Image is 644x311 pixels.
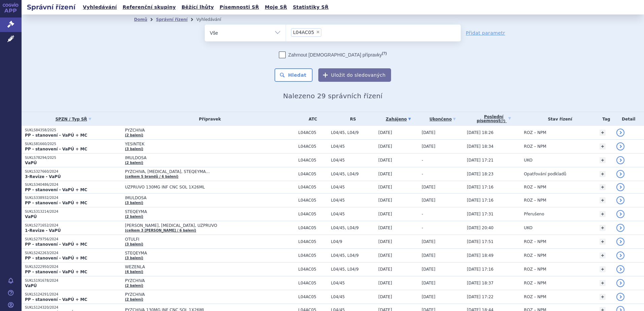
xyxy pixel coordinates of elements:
[378,144,392,149] span: [DATE]
[616,238,624,246] a: detail
[134,17,147,22] a: Domů
[331,253,375,258] span: L04/45, L04/9
[467,267,493,272] span: [DATE] 17:16
[331,130,375,135] span: L04/45, L04/9
[378,158,392,163] span: [DATE]
[600,197,606,203] a: +
[298,281,328,285] span: L04AC05
[316,30,320,34] span: ×
[524,185,546,189] span: ROZ – NPM
[616,224,624,232] a: detail
[293,30,314,35] span: L04AC05
[467,172,493,176] span: [DATE] 18:23
[378,253,392,258] span: [DATE]
[524,295,546,299] span: ROZ – NPM
[382,51,387,56] abbr: (?)
[25,209,122,214] p: SUKLS313214/2024
[422,253,436,258] span: [DATE]
[467,281,493,285] span: [DATE] 18:37
[331,267,375,272] span: L04/45, L04/9
[125,161,143,165] a: (2 balení)
[298,226,328,230] span: L04AC05
[125,223,293,228] span: [PERSON_NAME], [MEDICAL_DATA], UZPRUVO
[180,3,216,12] a: Běžící lhůty
[378,226,392,230] span: [DATE]
[156,17,188,22] a: Správní řízení
[616,279,624,287] a: detail
[422,198,436,203] span: [DATE]
[331,144,375,149] span: L04/45
[323,28,327,36] input: L04AC05
[25,161,37,165] strong: VaPÚ
[25,174,61,179] strong: 3-Revize - VaPÚ
[466,30,505,36] a: Přidat parametr
[378,295,392,299] span: [DATE]
[125,185,293,189] span: UZPRUVO 130MG INF CNC SOL 1X26ML
[422,226,423,230] span: -
[524,130,546,135] span: ROZ – NPM
[25,237,122,242] p: SUKLS279756/2024
[125,229,196,232] a: (celkem 3 [PERSON_NAME] / 6 balení)
[600,266,606,272] a: +
[524,172,567,176] span: Opatřování podkladů
[378,172,392,176] span: [DATE]
[524,253,546,258] span: ROZ – NPM
[298,239,328,244] span: L04AC05
[25,155,122,160] p: SUKLS78294/2025
[524,281,546,285] span: ROZ – NPM
[524,144,546,149] span: ROZ – NPM
[422,114,463,124] a: Ukončeno
[422,281,436,285] span: [DATE]
[600,184,606,190] a: +
[283,92,382,100] span: Nalezeno 29 správních řízení
[616,265,624,273] a: detail
[524,267,546,272] span: ROZ – NPM
[125,256,143,260] a: (3 balení)
[467,198,493,203] span: [DATE] 17:16
[422,185,436,189] span: [DATE]
[22,2,81,12] h2: Správní řízení
[378,281,392,285] span: [DATE]
[121,3,178,12] a: Referenční skupiny
[600,157,606,163] a: +
[616,129,624,137] a: detail
[596,112,613,126] th: Tag
[298,185,328,189] span: L04AC05
[600,143,606,149] a: +
[521,112,596,126] th: Stav řízení
[125,292,293,297] span: PYZCHIVA
[422,212,423,216] span: -
[218,3,261,12] a: Písemnosti SŘ
[125,209,293,214] span: STEQEYMA
[524,158,533,163] span: UKO
[125,175,179,178] a: (celkem 5 brandů / 6 balení)
[378,130,392,135] span: [DATE]
[81,3,119,12] a: Vyhledávání
[125,284,143,287] a: (2 balení)
[600,239,606,245] a: +
[467,130,493,135] span: [DATE] 18:26
[331,295,375,299] span: L04/45
[125,270,143,274] a: (4 balení)
[331,172,375,176] span: L04/45, L04/9
[378,212,392,216] span: [DATE]
[25,128,122,133] p: SUKLS84358/2025
[616,196,624,204] a: detail
[467,239,493,244] span: [DATE] 17:51
[378,185,392,189] span: [DATE]
[291,3,330,12] a: Statistiky SŘ
[275,68,313,82] button: Hledat
[125,265,293,269] span: WEZENLA
[327,112,375,126] th: RS
[524,198,546,203] span: ROZ – NPM
[25,265,122,269] p: SUKLS222950/2024
[125,169,293,174] span: PYZCHIVA, [MEDICAL_DATA], STEQEYMA…
[616,251,624,260] a: detail
[331,158,375,163] span: L04/45
[378,114,418,124] a: Zahájeno
[500,119,505,123] abbr: (?)
[125,155,293,160] span: IMULDOSA
[600,171,606,177] a: +
[422,130,436,135] span: [DATE]
[331,185,375,189] span: L04/45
